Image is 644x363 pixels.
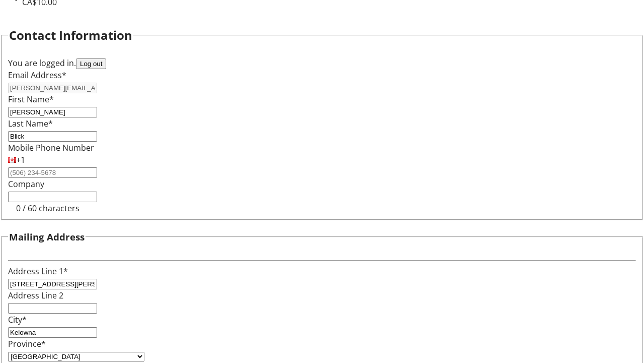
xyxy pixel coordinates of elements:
label: Province* [8,338,46,349]
label: Mobile Phone Number [8,142,94,153]
button: Log out [76,58,106,69]
label: Email Address* [8,70,66,81]
h2: Contact Information [9,26,132,44]
label: Last Name* [8,118,53,129]
label: Address Line 2 [8,290,63,301]
input: (506) 234-5678 [8,167,97,178]
input: Address [8,279,97,289]
label: Address Line 1* [8,266,68,277]
label: Company [8,178,44,190]
label: City* [8,314,27,325]
h3: Mailing Address [9,230,85,244]
input: City [8,327,97,338]
div: You are logged in. [8,57,636,69]
label: First Name* [8,94,54,105]
tr-character-limit: 0 / 60 characters [16,203,79,214]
